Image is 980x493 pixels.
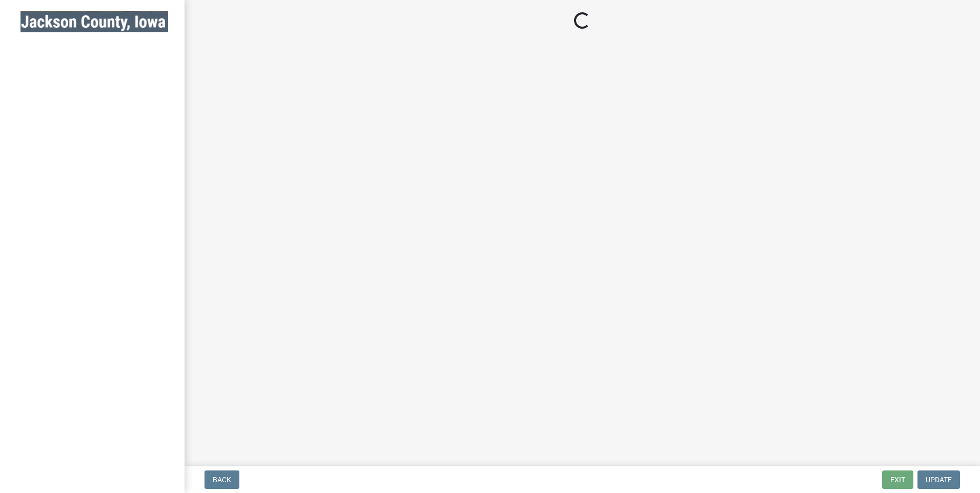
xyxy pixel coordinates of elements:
button: Update [917,470,960,489]
span: Back [213,476,231,484]
img: Jackson County, Iowa [21,11,168,32]
span: Update [926,476,952,484]
button: Back [205,470,239,489]
button: Exit [882,470,913,489]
